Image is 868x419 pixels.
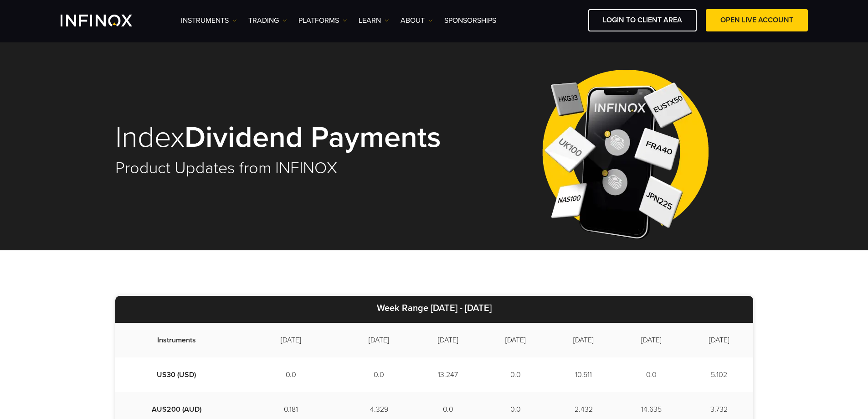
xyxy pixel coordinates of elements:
[550,323,617,357] td: [DATE]
[401,15,433,26] a: ABOUT
[181,15,237,26] a: Instruments
[482,357,550,392] td: 0.0
[344,323,414,357] td: [DATE]
[185,119,441,155] strong: Dividend Payments
[617,357,685,392] td: 0.0
[414,323,482,357] td: [DATE]
[706,9,808,31] a: OPEN LIVE ACCOUNT
[238,323,344,357] td: [DATE]
[685,323,753,357] td: [DATE]
[431,303,492,314] strong: [DATE] - [DATE]
[344,357,414,392] td: 0.0
[359,15,389,26] a: Learn
[238,357,344,392] td: 0.0
[685,357,753,392] td: 5.102
[298,15,347,26] a: PLATFORMS
[617,323,685,357] td: [DATE]
[444,15,496,26] a: SPONSORSHIPS
[482,323,550,357] td: [DATE]
[550,357,617,392] td: 10.511
[115,122,466,153] h1: Index
[115,357,238,392] td: US30 (USD)
[414,357,482,392] td: 13.247
[248,15,287,26] a: TRADING
[61,15,154,26] a: INFINOX Logo
[588,9,697,31] a: LOGIN TO CLIENT AREA
[115,158,466,178] h2: Product Updates from INFINOX
[115,323,238,357] td: Instruments
[377,303,428,314] strong: Week Range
